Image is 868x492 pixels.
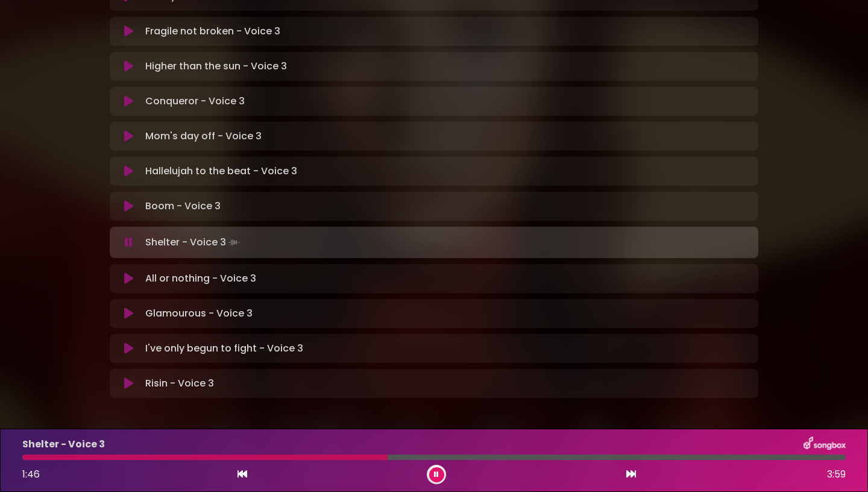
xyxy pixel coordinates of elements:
p: Hallelujah to the beat - Voice 3 [145,164,297,178]
img: waveform4.gif [226,234,243,251]
p: Shelter - Voice 3 [145,234,243,251]
p: All or nothing - Voice 3 [145,271,256,286]
p: Glamourous - Voice 3 [145,306,253,321]
p: Fragile not broken - Voice 3 [145,24,280,39]
p: I've only begun to fight - Voice 3 [145,341,303,356]
p: Conqueror - Voice 3 [145,94,245,109]
p: Mom's day off - Voice 3 [145,129,262,143]
p: Risin - Voice 3 [145,376,214,391]
p: Boom - Voice 3 [145,199,221,213]
p: Higher than the sun - Voice 3 [145,59,287,74]
img: songbox-logo-white.png [804,437,846,452]
p: Shelter - Voice 3 [22,437,105,452]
